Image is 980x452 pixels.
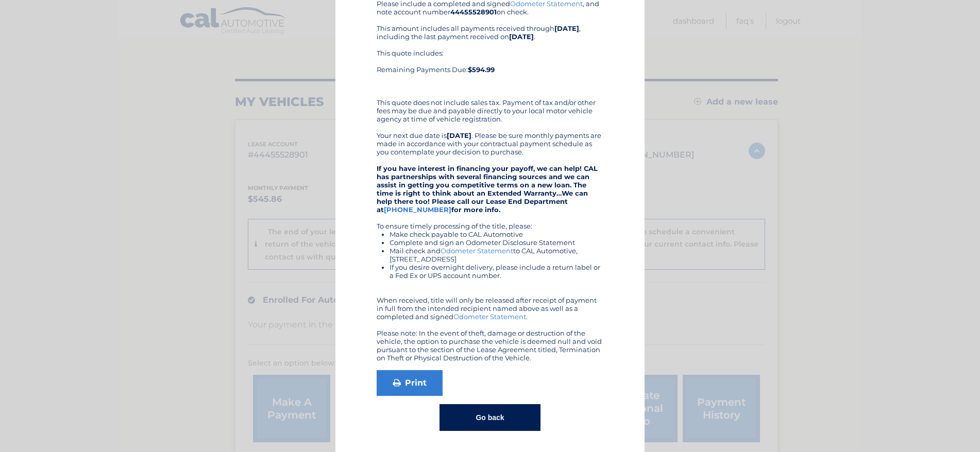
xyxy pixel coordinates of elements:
a: [PHONE_NUMBER] [384,205,451,214]
b: $594.99 [468,65,495,74]
li: Mail check and to CAL Automotive, [STREET_ADDRESS] [390,247,603,263]
a: Print [377,370,443,396]
b: [DATE] [554,24,579,32]
strong: If you have interest in financing your payoff, we can help! CAL has partnerships with several fin... [377,164,598,214]
b: [DATE] [509,32,534,41]
b: [DATE] [447,131,471,140]
b: 44455528901 [450,8,497,16]
a: Odometer Statement [441,247,513,255]
a: Odometer Statement [453,312,526,321]
div: This quote includes: Remaining Payments Due: [377,49,603,90]
button: Go back [440,404,540,431]
li: Make check payable to CAL Automotive [390,230,603,238]
li: Complete and sign an Odometer Disclosure Statement [390,238,603,247]
li: If you desire overnight delivery, please include a return label or a Fed Ex or UPS account number. [390,263,603,280]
